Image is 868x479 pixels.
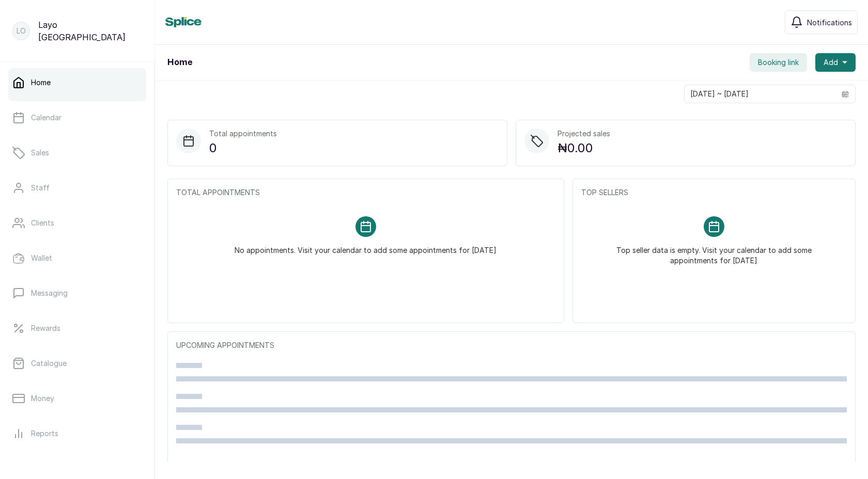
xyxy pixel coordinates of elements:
[31,113,61,123] p: Calendar
[31,393,54,404] p: Money
[209,139,277,157] p: 0
[824,57,838,68] span: Add
[8,279,146,308] a: Messaging
[785,10,858,34] button: Notifications
[31,218,54,228] p: Clients
[557,139,610,157] p: ₦0.00
[8,68,146,97] a: Home
[581,187,847,198] p: TOP SELLERS
[685,85,835,103] input: Select date
[31,288,68,298] p: Messaging
[31,358,67,369] p: Catalogue
[8,209,146,237] a: Clients
[176,187,555,198] p: TOTAL APPOINTMENTS
[8,244,146,273] a: Wallet
[557,129,610,139] p: Projected sales
[31,183,50,193] p: Staff
[807,17,852,28] span: Notifications
[38,19,142,43] p: Layo [GEOGRAPHIC_DATA]
[750,53,807,72] button: Booking link
[31,428,58,439] p: Reports
[8,384,146,413] a: Money
[17,26,26,36] p: LO
[31,148,49,158] p: Sales
[31,253,52,263] p: Wallet
[842,90,849,98] svg: calendar
[815,53,856,72] button: Add
[758,57,799,68] span: Booking link
[235,237,497,256] p: No appointments. Visit your calendar to add some appointments for [DATE]
[8,103,146,132] a: Calendar
[594,237,834,266] p: Top seller data is empty. Visit your calendar to add some appointments for [DATE]
[8,349,146,378] a: Catalogue
[31,323,60,333] p: Rewards
[8,138,146,167] a: Sales
[8,419,146,448] a: Reports
[167,56,192,69] h1: Home
[8,314,146,343] a: Rewards
[8,173,146,202] a: Staff
[209,129,277,139] p: Total appointments
[31,77,51,88] p: Home
[176,340,847,350] p: UPCOMING APPOINTMENTS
